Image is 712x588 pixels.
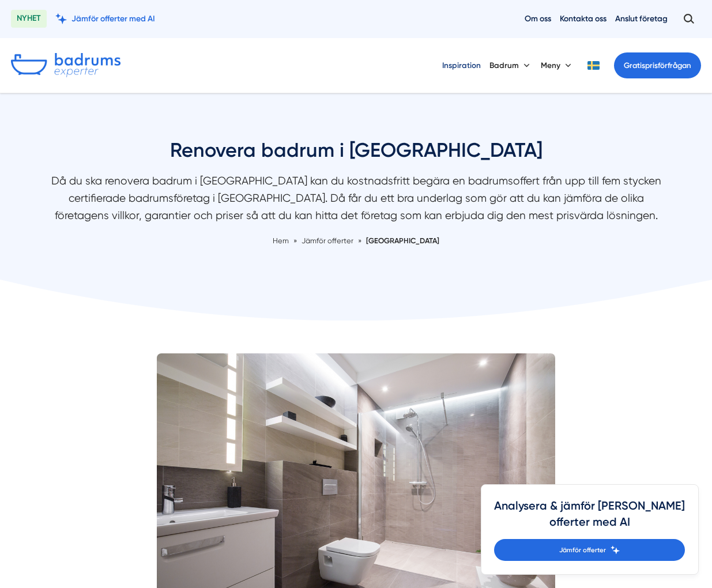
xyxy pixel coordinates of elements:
a: Kontakta oss [560,13,606,24]
a: Gratisprisförfrågan [614,52,701,78]
a: Hem [273,236,289,245]
button: Meny [541,51,574,80]
span: Jämför offerter [559,545,606,555]
a: Om oss [525,13,551,24]
span: Jämför offerter med AI [71,13,155,24]
a: Jämför offerter [494,539,685,561]
button: Badrum [489,51,532,80]
h4: Analysera & jämför [PERSON_NAME] offerter med AI [494,498,685,539]
span: Jämför offerter [302,236,353,245]
a: [GEOGRAPHIC_DATA] [366,236,439,245]
a: Jämför offerter med AI [55,13,155,24]
a: Jämför offerter [302,236,355,245]
nav: Breadcrumb [51,235,662,247]
a: Inspiration [442,51,481,80]
h1: Renovera badrum i [GEOGRAPHIC_DATA] [51,137,662,172]
span: Gratis [624,61,645,70]
span: NYHET [11,10,47,28]
span: » [293,235,297,247]
a: Anslut företag [615,13,668,24]
p: Då du ska renovera badrum i [GEOGRAPHIC_DATA] kan du kostnadsfritt begära en badrumsoffert från u... [51,172,662,229]
img: Badrumsexperter.se logotyp [11,53,120,77]
span: » [358,235,361,247]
